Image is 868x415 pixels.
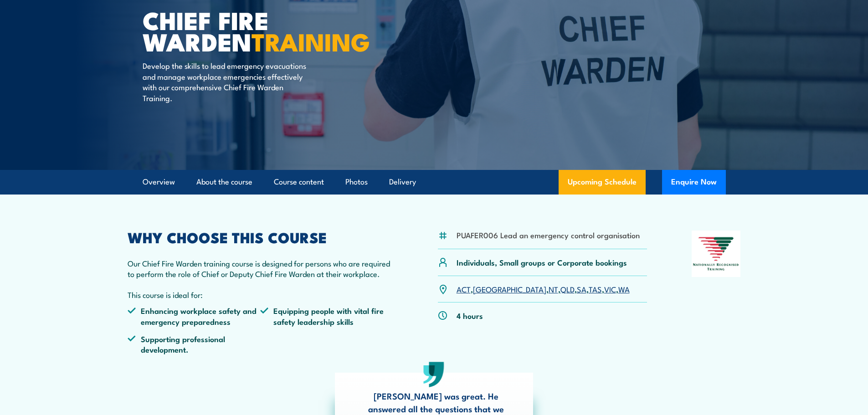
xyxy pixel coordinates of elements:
p: , , , , , , , [457,284,630,294]
li: Equipping people with vital fire safety leadership skills [260,305,393,327]
a: ACT [457,283,471,294]
button: Enquire Now [662,170,726,195]
p: Develop the skills to lead emergency evacuations and manage workplace emergencies effectively wit... [143,60,309,103]
a: Upcoming Schedule [559,170,646,195]
p: This course is ideal for: [128,289,394,300]
a: SA [577,283,586,294]
a: QLD [560,283,575,294]
a: NT [549,283,558,294]
a: [GEOGRAPHIC_DATA] [473,283,546,294]
p: Our Chief Fire Warden training course is designed for persons who are required to perform the rol... [128,258,394,279]
li: Supporting professional development. [128,333,261,355]
a: Overview [143,170,175,194]
a: Course content [274,170,324,194]
a: Delivery [389,170,416,194]
a: About the course [196,170,252,194]
li: Enhancing workplace safety and emergency preparedness [128,305,261,327]
a: TAS [589,283,602,294]
a: VIC [604,283,616,294]
a: WA [618,283,630,294]
p: 4 hours [457,310,483,321]
li: PUAFER006 Lead an emergency control organisation [457,230,640,240]
strong: TRAINING [252,22,370,60]
a: Photos [345,170,368,194]
h1: Chief Fire Warden [143,9,368,51]
img: Nationally Recognised Training logo. [692,231,741,277]
h2: WHY CHOOSE THIS COURSE [128,231,394,243]
p: Individuals, Small groups or Corporate bookings [457,257,627,267]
